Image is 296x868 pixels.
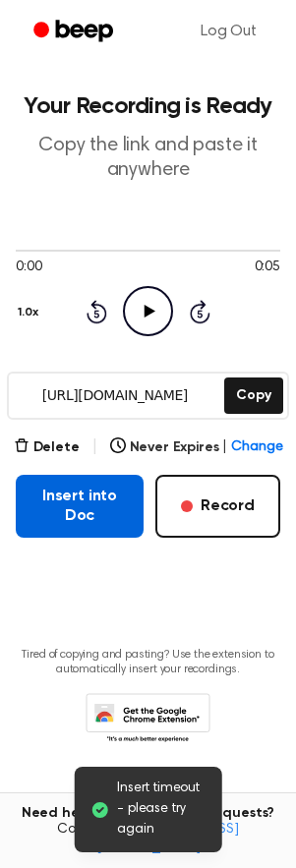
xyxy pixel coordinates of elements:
[16,296,45,329] button: 1.0x
[14,437,80,458] button: Delete
[110,437,283,458] button: Never Expires|Change
[255,258,280,278] span: 0:05
[181,8,276,55] a: Log Out
[224,377,282,414] button: Copy
[16,94,280,118] h1: Your Recording is Ready
[231,437,282,458] span: Change
[16,134,280,183] p: Copy the link and paste it anywhere
[91,435,98,459] span: |
[16,475,144,538] button: Insert into Doc
[16,648,280,677] p: Tired of copying and pasting? Use the extension to automatically insert your recordings.
[117,779,207,840] span: Insert timeout - please try again
[20,13,131,51] a: Beep
[12,822,284,856] span: Contact us
[96,823,239,854] a: [EMAIL_ADDRESS][DOMAIN_NAME]
[16,258,41,278] span: 0:00
[155,475,280,538] button: Record
[222,437,227,458] span: |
